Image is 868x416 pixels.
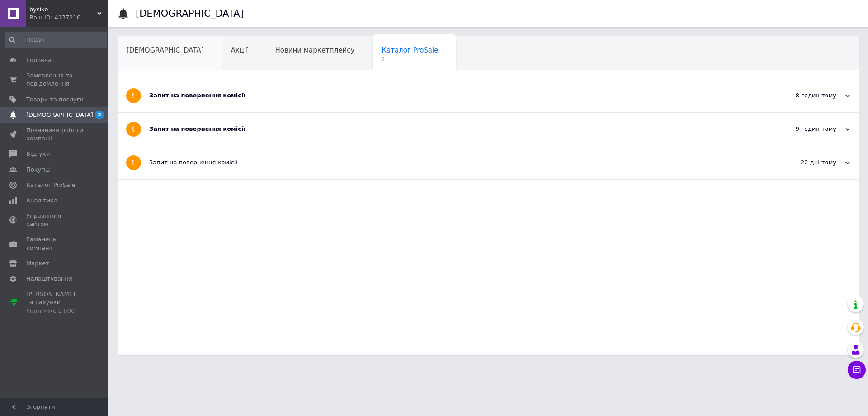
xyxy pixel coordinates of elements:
[127,46,204,54] span: [DEMOGRAPHIC_DATA]
[759,125,850,133] div: 9 годин тому
[26,150,50,158] span: Відгуки
[26,72,84,88] span: Замовлення та повідомлення
[26,181,75,189] span: Каталог ProSale
[136,8,244,19] h1: [DEMOGRAPHIC_DATA]
[26,111,93,119] span: [DEMOGRAPHIC_DATA]
[29,14,108,22] div: Ваш ID: 4137210
[26,56,52,64] span: Головна
[26,307,84,315] div: Prom мікс 1 000
[382,46,438,54] span: Каталог ProSale
[26,235,84,252] span: Гаманець компанії
[848,361,866,379] button: Чат з покупцем
[26,290,84,315] span: [PERSON_NAME] та рахунки
[149,125,759,133] div: Запит на повернення комісії
[26,126,84,143] span: Показники роботи компанії
[26,166,51,174] span: Покупці
[26,196,57,205] span: Аналітика
[95,111,104,119] span: 2
[149,158,759,167] div: Запит на повернення комісії
[149,91,759,100] div: Запит на повернення комісії
[275,46,354,54] span: Новини маркетплейсу
[26,275,72,283] span: Налаштування
[26,212,84,228] span: Управління сайтом
[5,32,107,48] input: Пошук
[29,5,97,14] span: bysiko
[382,56,438,63] span: 2
[26,96,84,104] span: Товари та послуги
[26,259,49,268] span: Маркет
[759,91,850,100] div: 8 годин тому
[231,46,248,54] span: Акції
[759,158,850,167] div: 22 дні тому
